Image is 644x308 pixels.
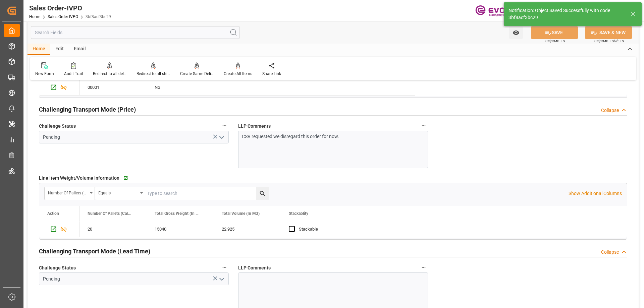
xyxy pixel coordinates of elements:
button: LLP Comments [419,121,428,130]
span: Number Of Pallets (Calculated) [88,211,132,216]
div: Number Of Pallets (Calculated) [48,188,88,196]
input: Type to search [145,187,269,200]
span: Stackablity [289,211,308,216]
span: LLP Comments [238,123,271,130]
div: Redirect to all deliveries [93,71,126,77]
button: Challenge Status [220,121,229,130]
button: open menu [45,187,95,200]
span: Total Gross Weight (In KG) [155,211,200,216]
a: Sales Order-IVPO [48,14,78,19]
span: Total Volume (In M3) [222,211,260,216]
p: Show Additional Columns [569,190,622,197]
div: Press SPACE to select this row. [79,221,348,237]
h2: Challenging Transport Mode (Lead Time) [39,247,150,256]
div: Edit [50,44,69,55]
span: Challenge Status [39,264,76,271]
div: Redirect to all shipments [137,71,170,77]
p: CSR requested we disregard this order for now. [242,133,419,140]
div: Stackable [299,222,340,237]
div: Audit Trail [64,71,83,77]
span: Ctrl/CMD + S [545,39,565,44]
div: Notification: Object Saved Successfully with code 3bf8acf3bc29 [508,7,624,21]
div: 15040 [147,221,214,237]
a: Home [29,14,40,19]
div: Equals [98,188,138,196]
div: Share Link [262,71,281,77]
div: Action [47,211,59,216]
div: Create All Items [224,71,252,77]
div: Press SPACE to select this row. [39,221,79,237]
div: New Form [35,71,54,77]
img: Evonik-brand-mark-Deep-Purple-RGB.jpeg_1700498283.jpeg [475,5,519,17]
div: Press SPACE to select this row. [79,79,415,96]
span: Ctrl/CMD + Shift + S [594,39,624,44]
div: Email [69,44,91,55]
div: 00001 [79,79,147,95]
div: Create Same Delivery Date [180,71,214,77]
button: LLP Comments [419,263,428,272]
button: SAVE [531,26,578,39]
div: Home [28,44,50,55]
input: Search Fields [31,26,240,39]
button: search button [256,187,269,200]
span: Line Item Weight/Volume Information [39,175,119,182]
button: open menu [216,274,226,284]
div: No [155,80,206,95]
div: 22.925 [214,221,281,237]
div: Sales Order-IVPO [29,3,111,13]
button: open menu [509,26,523,39]
button: open menu [95,187,145,200]
span: Challenge Status [39,123,76,130]
h2: Challenging Transport Mode (Price) [39,105,136,114]
div: 20 [79,221,147,237]
div: Collapse [601,249,619,256]
button: Challenge Status [220,263,229,272]
button: SAVE & NEW [585,26,632,39]
span: LLP Comments [238,264,271,271]
div: Press SPACE to select this row. [39,79,79,96]
div: Collapse [601,107,619,114]
button: open menu [216,132,226,142]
